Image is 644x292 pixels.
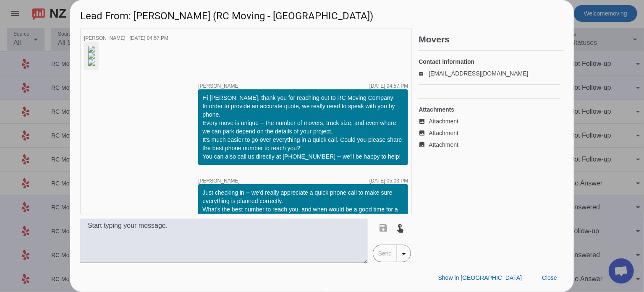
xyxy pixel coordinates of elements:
div: [DATE] 04:57:PM [369,83,408,89]
span: [PERSON_NAME] [198,178,240,183]
div: Just checking in -- we'd really appreciate a quick phone call to make sure everything is planned ... [202,188,404,239]
mat-icon: image [419,118,429,125]
mat-icon: touch_app [395,223,406,233]
span: Attachment [429,117,458,125]
h4: Attachments [419,105,560,114]
mat-icon: arrow_drop_down [399,249,409,259]
span: [PERSON_NAME] [198,83,240,89]
button: Show in [GEOGRAPHIC_DATA] [432,270,529,285]
span: Close [542,274,557,281]
mat-icon: image [419,141,429,148]
mat-icon: image [419,130,429,136]
div: [DATE] 05:03:PM [369,178,408,183]
img: s6DYqRuPkHEY7Ce9hQa-Ew [88,59,95,66]
span: [PERSON_NAME] [84,35,126,41]
h4: Contact information [419,57,560,66]
a: Attachment [419,117,560,125]
a: Attachment [419,141,560,149]
h2: Movers [419,35,564,44]
img: 66jnAGDuhW76w9OAWTZFWQ [88,46,95,52]
a: Attachment [419,129,560,137]
span: Attachment [429,129,458,137]
div: Hi [PERSON_NAME], thank you for reaching out to RC Moving Company! In order to provide an accurat... [202,94,404,161]
mat-icon: email [419,71,429,76]
span: Attachment [429,141,458,149]
a: [EMAIL_ADDRESS][DOMAIN_NAME] [429,70,528,77]
span: Show in [GEOGRAPHIC_DATA] [438,274,522,281]
button: Close [535,270,564,285]
div: [DATE] 04:57:PM [130,36,168,41]
img: UvAM5ZsEN5x34PgwPfSbvg [88,52,95,59]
